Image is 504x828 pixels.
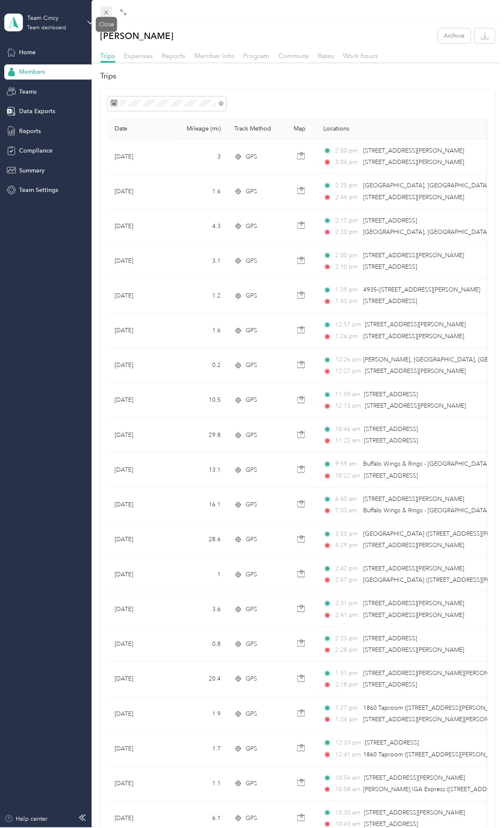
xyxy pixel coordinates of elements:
span: 2:50 pm [336,146,360,156]
span: GPS [246,745,257,754]
span: 1:39 pm [336,286,360,295]
span: 4935–[STREET_ADDRESS][PERSON_NAME] [364,286,481,294]
td: 13.1 [171,453,227,488]
p: [PERSON_NAME] [101,28,174,43]
span: Trips [101,52,115,60]
span: 12:13 pm [336,402,361,411]
span: 3:50 pm [336,530,360,539]
td: [DATE] [108,767,171,802]
span: [STREET_ADDRESS] [365,739,419,747]
h2: Trips [101,70,496,82]
td: [DATE] [108,349,171,383]
span: GPS [246,814,257,823]
span: GPS [246,187,257,196]
span: 2:17 pm [336,216,360,225]
td: 1 [171,558,227,592]
td: [DATE] [108,523,171,558]
span: [STREET_ADDRESS][PERSON_NAME] [364,496,465,503]
th: Mileage (mi) [171,118,227,139]
td: 1.6 [171,174,227,209]
span: 2:28 pm [336,646,360,655]
span: 2:18 pm [336,681,360,690]
td: 3 [171,139,227,174]
span: Commute [279,52,309,60]
td: 3.1 [171,244,227,279]
span: GPS [246,779,257,789]
span: [STREET_ADDRESS][PERSON_NAME] [365,403,466,410]
span: GPS [246,292,257,301]
span: 10:58 am [336,785,360,795]
span: [STREET_ADDRESS] [364,263,417,270]
span: GPS [246,570,257,580]
span: 2:10 pm [336,262,360,272]
span: Rates [318,52,334,60]
span: 12:33 pm [336,739,361,748]
td: 1.2 [171,279,227,314]
span: [STREET_ADDRESS] [364,217,417,224]
span: 12:27 pm [336,367,361,376]
span: 6:40 am [336,495,360,504]
span: 2:31 pm [336,599,360,608]
span: GPS [246,500,257,510]
td: [DATE] [108,244,171,279]
span: 2:30 pm [336,228,360,237]
td: 16.1 [171,488,227,523]
span: [STREET_ADDRESS] [364,426,418,433]
td: [DATE] [108,174,171,209]
span: 10:54 am [336,774,361,783]
th: Track Method [227,118,287,139]
span: GPS [246,361,257,370]
span: 10:22 am [336,472,361,481]
span: [STREET_ADDRESS][PERSON_NAME] [364,612,465,619]
span: GPS [246,326,257,336]
td: 10.5 [171,383,227,418]
td: [DATE] [108,732,171,767]
td: 3.6 [171,592,227,627]
span: [STREET_ADDRESS][PERSON_NAME] [364,158,465,166]
span: 2:47 pm [336,576,360,585]
td: 1.9 [171,697,227,732]
span: [STREET_ADDRESS][PERSON_NAME] [364,600,465,607]
span: GPS [246,396,257,405]
td: 28.6 [171,523,227,558]
span: 9:59 am [336,460,360,469]
span: 1:26 pm [336,332,360,342]
td: 1.6 [171,314,227,348]
span: 2:25 pm [336,634,360,644]
span: 2:44 pm [336,193,360,202]
span: [STREET_ADDRESS][PERSON_NAME] [364,775,465,782]
span: GPS [246,710,257,719]
td: 0.2 [171,349,227,383]
span: [STREET_ADDRESS][PERSON_NAME] [364,333,465,340]
span: GPS [246,222,257,231]
th: Map [287,118,316,139]
td: [DATE] [108,628,171,662]
span: 10:30 am [336,809,361,818]
span: GPS [246,640,257,649]
span: 12:41 pm [336,750,360,760]
span: [STREET_ADDRESS][PERSON_NAME] [364,147,465,154]
span: 7:03 am [336,506,360,516]
span: 11:22 am [336,436,361,446]
td: [DATE] [108,314,171,348]
div: Close [96,17,117,32]
span: [STREET_ADDRESS] [364,635,417,642]
span: [STREET_ADDRESS][PERSON_NAME] [364,542,465,549]
span: [STREET_ADDRESS][PERSON_NAME] [364,194,465,201]
span: 2:35 pm [336,181,360,190]
span: [STREET_ADDRESS] [364,391,418,398]
span: [STREET_ADDRESS][PERSON_NAME] [364,647,465,654]
span: Reports [162,52,186,60]
td: [DATE] [108,488,171,523]
span: Program [244,52,270,60]
span: GPS [246,605,257,614]
td: 1.1 [171,767,227,802]
span: 3:04 pm [336,158,360,167]
span: 10:46 am [336,425,361,434]
span: GPS [246,466,257,475]
td: [DATE] [108,383,171,418]
span: 12:26 pm [336,356,360,365]
span: [STREET_ADDRESS] [364,298,417,305]
span: GPS [246,256,257,266]
span: [STREET_ADDRESS][PERSON_NAME] [365,321,466,328]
